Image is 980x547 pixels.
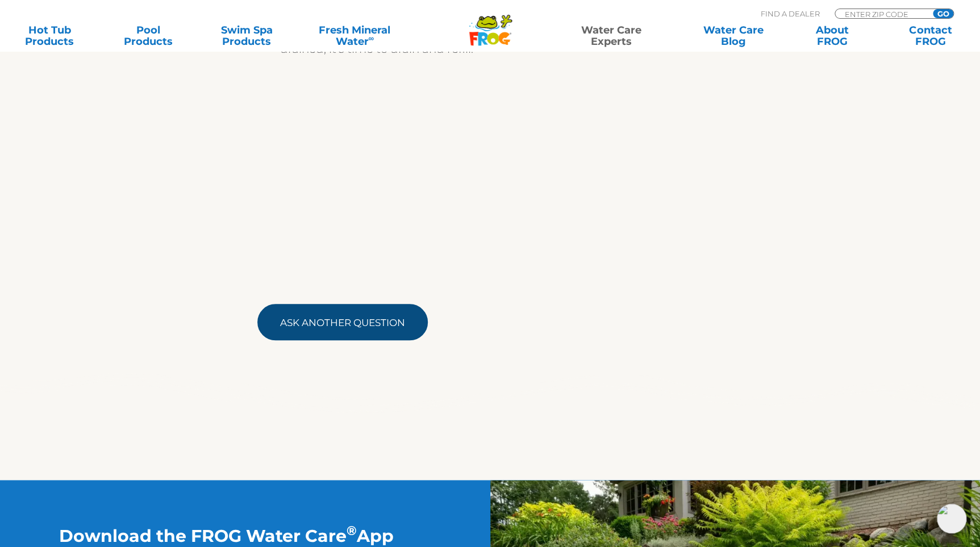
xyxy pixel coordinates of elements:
[549,24,673,47] a: Water CareExperts
[844,9,920,19] input: Zip Code Form
[794,24,870,47] a: AboutFROG
[761,9,820,19] p: Find A Dealer
[368,34,374,43] sup: ∞
[208,24,285,47] a: Swim SpaProducts
[257,304,428,340] a: Ask Another Question
[933,9,953,18] input: GO
[59,525,394,546] span: Download the FROG Water Care App
[695,24,772,47] a: Water CareBlog
[110,24,186,47] a: PoolProducts
[11,24,88,47] a: Hot TubProducts
[892,24,969,47] a: ContactFROG
[307,24,403,47] a: Fresh MineralWater∞
[331,96,649,275] iframe: How to Clear Up Foamy Hot Tub Water | FROG® Hot Tub Care Tips
[937,504,966,533] img: openIcon
[347,523,357,538] sup: ®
